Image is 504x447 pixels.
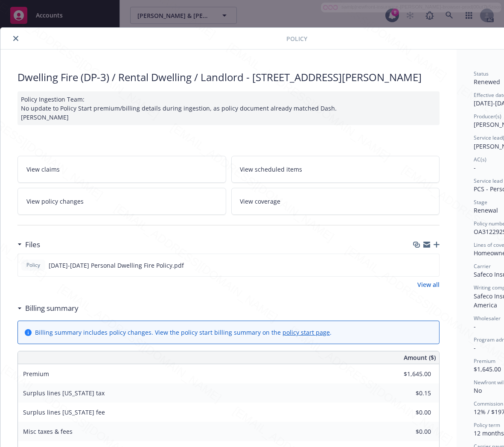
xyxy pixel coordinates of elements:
span: Renewed [474,78,500,86]
span: Status [474,70,489,77]
span: 12 months [474,429,504,437]
button: close [11,33,21,44]
span: Premium [474,357,495,365]
span: Commission [474,400,503,407]
a: View claims [17,156,226,183]
span: Surplus lines [US_STATE] fee [23,408,105,416]
a: View scheduled items [231,156,440,183]
a: View policy changes [17,188,226,215]
span: Wholesaler [474,315,501,322]
span: Surplus lines [US_STATE] tax [23,389,105,397]
span: View coverage [240,197,281,206]
div: Dwelling Fire (DP-3) / Rental Dwelling / Landlord - [STREET_ADDRESS][PERSON_NAME] [17,70,440,85]
h3: Billing summary [25,303,79,314]
span: - [474,164,476,172]
button: download file [414,261,421,270]
span: AC(s) [474,156,487,163]
span: Producer(s) [474,113,501,120]
span: Policy [286,34,307,43]
span: View claims [26,165,60,174]
span: Amount ($) [404,353,436,362]
span: Policy [25,261,42,269]
span: $1,645.00 [474,365,501,373]
span: Carrier [474,263,491,270]
span: - [474,344,476,352]
div: Policy Ingestion Team: No update to Policy Start premium/billing details during ingestion, as pol... [17,91,440,125]
a: View all [417,280,440,289]
span: Stage [474,199,487,206]
div: Files [17,239,40,250]
input: 0.00 [381,387,436,400]
span: Premium [23,370,49,378]
span: No [474,386,482,394]
input: 0.00 [381,406,436,419]
span: View policy changes [26,197,84,206]
a: View coverage [231,188,440,215]
input: 0.00 [381,425,436,438]
div: Billing summary includes policy changes. View the policy start billing summary on the . [35,328,332,337]
h3: Files [25,239,40,250]
span: Policy term [474,421,500,429]
span: View scheduled items [240,165,303,174]
div: Billing summary [17,303,79,314]
button: preview file [428,261,436,270]
span: Renewal [474,206,498,214]
span: Misc taxes & fees [23,427,73,435]
input: 0.00 [381,368,436,380]
span: - [474,322,476,330]
span: [DATE]-[DATE] Personal Dwelling Fire Policy.pdf [49,261,184,270]
a: policy start page [283,328,330,336]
